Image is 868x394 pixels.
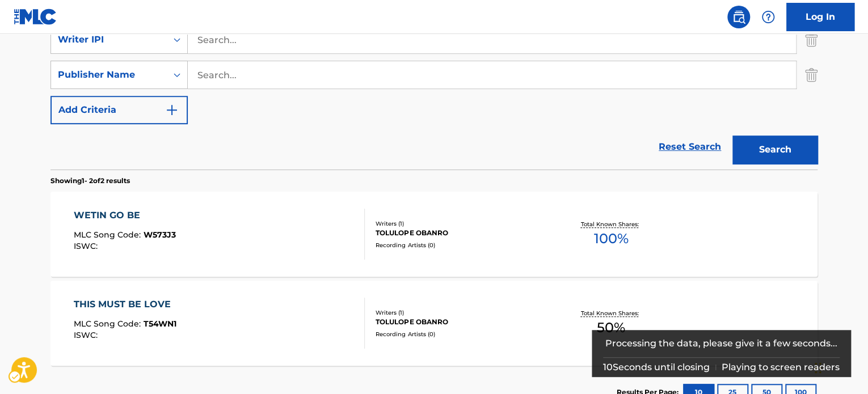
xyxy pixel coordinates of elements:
img: 9d2ae6d4665cec9f34b9.svg [165,103,179,117]
div: Recording Artists ( 0 ) [376,330,547,338]
span: T54WN1 [144,319,176,329]
input: Search... [188,61,796,88]
div: Writers ( 1 ) [376,219,547,228]
div: Recording Artists ( 0 ) [376,241,547,249]
span: 10 [603,362,613,372]
img: MLC Logo [14,9,57,25]
p: Total Known Shares: [580,309,641,317]
p: Total Known Shares: [580,220,641,228]
a: Reset Search [653,134,727,159]
a: Log In [786,3,854,31]
div: Writer IPI [58,33,160,46]
p: Showing 1 - 2 of 2 results [50,176,130,186]
div: Processing the data, please give it a few seconds... [603,330,840,357]
a: WETIN GO BEMLC Song Code:W573J3ISWC:Writers (1)TOLULOPE OBANRORecording Artists (0)Total Known Sh... [50,192,818,277]
input: Search... [188,26,796,53]
div: TOLULOPE OBANRO [376,317,547,327]
span: MLC Song Code : [74,230,144,240]
div: TOLULOPE OBANRO [376,228,547,238]
span: ISWC : [74,330,100,340]
span: W573J3 [144,230,176,240]
span: ISWC : [74,241,100,251]
img: search [732,10,745,24]
span: 100 % [593,228,628,249]
div: Writers ( 1 ) [376,308,547,317]
div: WETIN GO BE [74,209,176,222]
span: MLC Song Code : [74,319,144,329]
button: Search [732,135,818,164]
div: THIS MUST BE LOVE [74,298,176,311]
div: Publisher Name [58,68,160,82]
a: THIS MUST BE LOVEMLC Song Code:T54WN1ISWC:Writers (1)TOLULOPE OBANRORecording Artists (0)Total Kn... [50,281,818,366]
img: Delete Criterion [805,26,818,54]
span: 50 % [597,317,625,338]
img: Delete Criterion [805,61,818,89]
button: Add Criteria [50,96,188,124]
img: help [761,10,775,24]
